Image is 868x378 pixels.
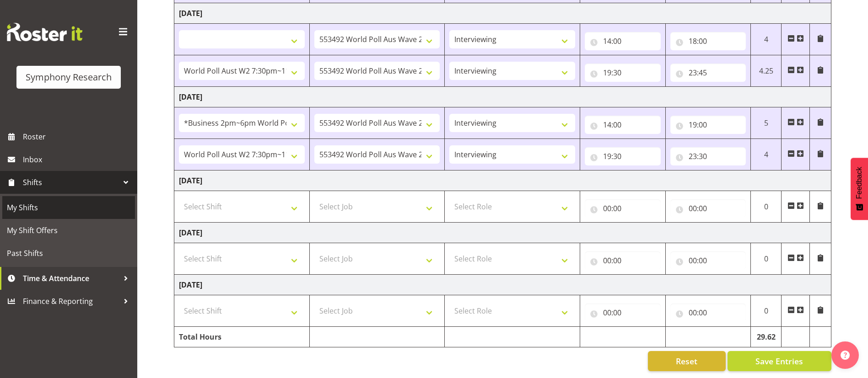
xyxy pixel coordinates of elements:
span: Shifts [23,176,119,189]
span: My Shift Offers [7,224,130,237]
span: Feedback [855,167,863,199]
span: My Shifts [7,201,130,214]
td: 4.25 [751,55,782,87]
input: Click to select... [585,199,661,218]
td: 0 [751,191,782,223]
input: Click to select... [585,251,661,270]
input: Click to select... [670,64,746,82]
span: Time & Attendance [23,272,119,285]
input: Click to select... [670,32,746,50]
td: 4 [751,139,782,170]
span: Save Entries [755,355,803,367]
div: Symphony Research [26,70,112,84]
td: [DATE] [174,275,831,295]
td: 0 [751,243,782,275]
input: Click to select... [670,199,746,218]
a: My Shift Offers [2,219,135,242]
a: My Shifts [2,196,135,219]
td: [DATE] [174,170,831,191]
input: Click to select... [670,116,746,134]
td: 5 [751,107,782,139]
td: 29.62 [751,327,782,347]
input: Click to select... [585,64,661,82]
input: Click to select... [670,303,746,322]
button: Reset [648,351,726,371]
span: Reset [676,355,697,367]
td: [DATE] [174,223,831,243]
td: [DATE] [174,87,831,107]
span: Finance & Reporting [23,294,119,308]
span: Past Shifts [7,246,130,260]
td: 0 [751,295,782,327]
span: Inbox [23,153,133,166]
button: Save Entries [728,351,831,371]
td: [DATE] [174,3,831,24]
img: Rosterit website logo [7,23,82,41]
input: Click to select... [585,303,661,322]
input: Click to select... [670,251,746,270]
td: Total Hours [174,327,310,347]
button: Feedback - Show survey [851,158,868,220]
input: Click to select... [585,147,661,165]
input: Click to select... [670,147,746,165]
span: Roster [23,130,133,144]
input: Click to select... [585,32,661,50]
td: 4 [751,24,782,55]
input: Click to select... [585,116,661,134]
a: Past Shifts [2,242,135,265]
img: help-xxl-2.png [841,351,850,360]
